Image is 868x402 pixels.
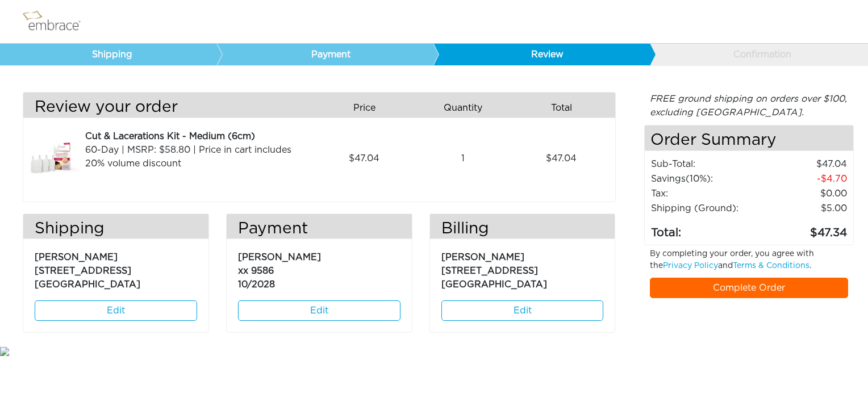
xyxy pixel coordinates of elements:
span: [PERSON_NAME] [238,253,321,262]
a: Edit [238,300,400,321]
span: 47.04 [349,152,379,165]
span: (10%) [686,174,711,183]
p: [PERSON_NAME] [STREET_ADDRESS] [GEOGRAPHIC_DATA] [441,245,604,291]
a: Complete Order [650,278,849,298]
a: Terms & Conditions [733,262,809,270]
td: $5.00 [759,201,848,216]
img: 26525890-8dcd-11e7-bd72-02e45ca4b85b.jpeg [23,129,80,187]
h3: Billing [430,220,615,239]
span: Quantity [444,101,482,115]
div: FREE ground shipping on orders over $100, excluding [GEOGRAPHIC_DATA]. [644,92,854,119]
td: Savings : [650,171,759,186]
td: Sub-Total: [650,157,759,171]
h4: Order Summary [645,125,854,151]
a: Review [433,44,650,65]
td: Shipping (Ground): [650,201,759,216]
span: 1 [461,152,465,165]
a: Confirmation [649,44,866,65]
a: Payment [216,44,433,65]
td: 47.04 [759,157,848,171]
a: Privacy Policy [663,262,718,270]
td: 0.00 [759,186,848,201]
div: By completing your order, you agree with the and . [641,248,857,278]
h3: Shipping [23,220,208,239]
td: 47.34 [759,216,848,242]
img: logo.png [20,7,94,36]
td: Total: [650,216,759,242]
span: 10/2028 [238,280,275,289]
td: Tax: [650,186,759,201]
a: Edit [441,300,604,321]
a: Edit [35,300,197,321]
span: 47.04 [546,152,577,165]
p: [PERSON_NAME] [STREET_ADDRESS] [GEOGRAPHIC_DATA] [35,245,197,291]
h3: Review your order [23,98,311,118]
div: 60-Day | MSRP: $58.80 | Price in cart includes 20% volume discount [85,143,311,170]
div: Total [516,98,615,118]
h3: Payment [227,220,412,239]
div: Price [319,98,418,118]
td: 4.70 [759,171,848,186]
span: xx 9586 [238,266,274,275]
div: Cut & Lacerations Kit - Medium (6cm) [85,129,311,143]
